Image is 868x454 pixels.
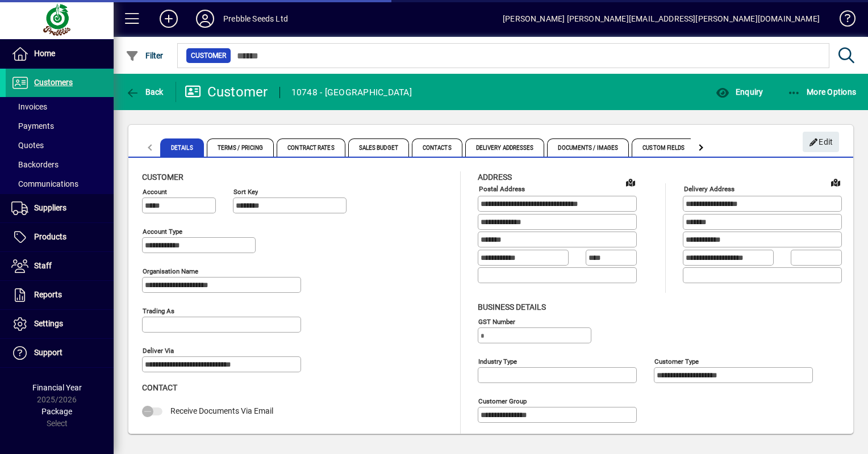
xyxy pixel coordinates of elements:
mat-label: Account Type [143,228,182,236]
mat-label: Sort key [233,188,258,196]
mat-label: Trading as [143,307,174,315]
span: Contract Rates [277,138,345,157]
span: Sales Budget [348,138,409,157]
button: Back [123,82,166,102]
span: Financial Year [32,383,82,392]
span: Settings [34,319,63,328]
div: 10748 - [GEOGRAPHIC_DATA] [291,83,412,102]
span: Products [34,232,66,241]
span: Receive Documents Via Email [170,406,273,415]
span: Details [160,138,204,157]
span: Customer [191,50,226,61]
button: Enquiry [713,82,766,102]
span: Staff [34,261,52,270]
span: Back [126,87,164,96]
span: Payments [11,121,54,131]
mat-label: Customer type [654,357,699,365]
span: Contacts [412,138,462,157]
span: Documents / Images [547,138,629,157]
span: Address [478,173,512,182]
a: Products [6,223,114,251]
a: Knowledge Base [831,2,854,39]
a: Communications [6,174,114,194]
a: Suppliers [6,194,114,222]
span: Customers [34,78,73,87]
mat-label: Industry type [478,357,517,365]
a: Backorders [6,155,114,174]
app-page-header-button: Back [114,82,176,102]
span: Custom Fields [632,138,695,157]
a: Support [6,339,114,367]
span: Package [41,407,72,416]
a: Settings [6,310,114,338]
span: Communications [11,179,78,188]
mat-label: Account [143,188,167,196]
div: [PERSON_NAME] [PERSON_NAME][EMAIL_ADDRESS][PERSON_NAME][DOMAIN_NAME] [503,10,820,28]
a: Reports [6,281,114,309]
span: Filter [126,51,164,60]
span: Quotes [11,141,44,150]
button: Add [151,9,187,29]
span: Business details [478,302,546,312]
span: Reports [34,290,62,299]
button: Filter [123,45,166,66]
span: Contact [142,383,177,392]
div: Prebble Seeds Ltd [223,10,288,28]
mat-label: Deliver via [143,347,174,355]
span: Edit [809,133,833,152]
a: Staff [6,252,114,280]
span: Delivery Addresses [465,138,545,157]
span: Customer [142,173,183,182]
span: Enquiry [716,87,763,96]
a: View on map [827,173,845,191]
span: Invoices [11,102,47,111]
a: View on map [621,173,640,191]
mat-label: Organisation name [143,267,198,275]
span: Backorders [11,160,59,169]
a: Home [6,40,114,68]
a: Invoices [6,97,114,116]
mat-label: Customer group [478,397,527,405]
span: Home [34,49,55,58]
mat-label: GST Number [478,317,515,325]
button: More Options [784,82,859,102]
div: Customer [185,83,268,101]
a: Payments [6,116,114,136]
a: Quotes [6,136,114,155]
span: More Options [787,87,857,96]
button: Profile [187,9,223,29]
span: Terms / Pricing [207,138,274,157]
span: Support [34,348,62,357]
button: Edit [803,132,839,152]
span: Suppliers [34,203,66,212]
